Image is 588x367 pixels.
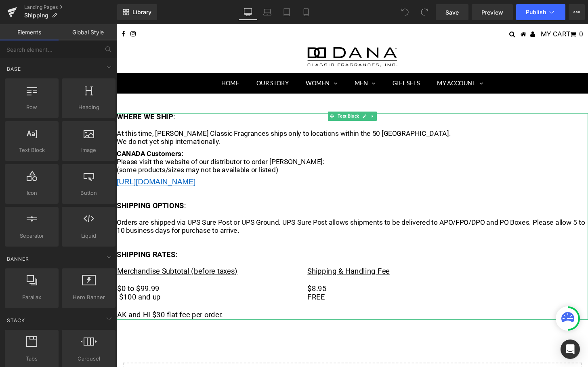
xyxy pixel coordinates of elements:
button: Redo [416,4,433,20]
button: More [569,4,585,20]
a: Landing Pages [24,4,117,11]
span: Row [7,103,56,112]
a: MY CART 0 [440,6,484,14]
a: Mobile [296,4,316,20]
span: Parallax [7,293,56,302]
span: $100 and up [2,278,46,287]
span: Tabs [7,354,56,363]
a: Gift Sets [278,51,323,71]
span: 0 [480,6,484,14]
span: Text Block [7,146,56,154]
span: Preview [481,8,503,17]
span: Hero Banner [64,293,113,302]
a: Laptop [258,4,277,20]
span: Stack [6,316,26,324]
span: Base [6,65,22,73]
a: Home [101,51,135,71]
span: Separator [7,232,56,240]
a: Preview [472,4,513,20]
span: Text Block [227,91,253,100]
span: FREE [198,278,216,287]
span: Liquid [64,232,113,240]
span: Save [445,8,459,17]
span: Icon [7,189,56,197]
span: AK and HI $30 flat fee per order. [0,297,110,306]
a: Tablet [277,4,296,20]
span: Shipping & Handling Fee [198,251,283,261]
td: $8.95 [197,270,489,279]
a: Expand / Collapse [261,91,270,100]
span: Publish [526,9,546,15]
span: Heading [64,103,113,112]
a: Women [188,51,237,72]
a: Men [239,51,277,72]
span: Banner [6,255,30,263]
a: New Library [117,4,157,20]
span: Library [132,8,151,16]
div: Open Intercom Messenger [561,340,580,359]
span: Button [64,189,113,197]
a: My Account [324,51,388,72]
span: Merchandise Subtotal (before taxes) [0,251,125,261]
button: Undo [397,4,413,20]
a: Global Style [59,24,117,40]
span: Shipping [24,12,48,19]
a: Our Story [137,51,187,71]
a: Desktop [238,4,258,20]
button: Publish [516,4,565,20]
img: Logo for Dana classic fragrances, inc. [198,24,291,44]
span: Image [64,146,113,154]
span: Carousel [64,354,113,363]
